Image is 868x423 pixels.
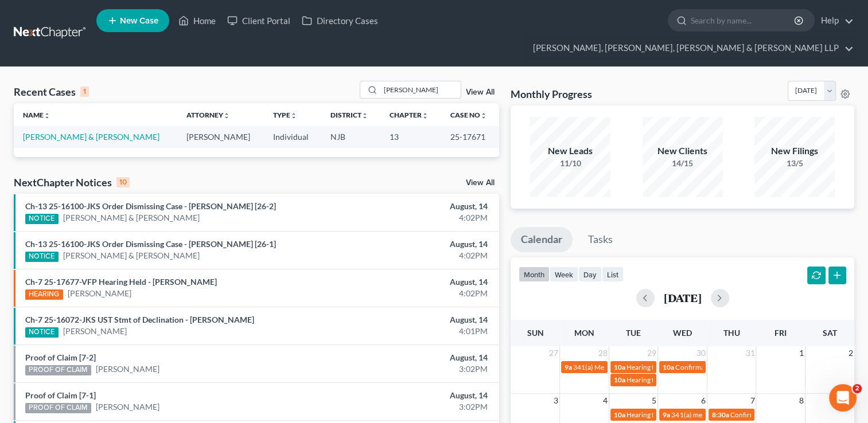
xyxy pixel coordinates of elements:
[380,126,441,147] td: 13
[691,10,796,31] input: Search by name...
[723,328,740,338] span: Thu
[25,252,59,262] div: NOTICE
[853,384,862,393] span: 2
[626,363,716,371] span: Hearing for [PERSON_NAME]
[25,390,96,400] a: Proof of Claim [7-1]
[614,375,625,384] span: 10a
[25,214,59,224] div: NOTICE
[450,111,487,119] a: Case Nounfold_more
[664,292,702,304] h2: [DATE]
[120,17,158,25] span: New Case
[519,267,550,282] button: month
[651,394,657,408] span: 5
[14,85,89,99] div: Recent Cases
[25,289,63,300] div: HEARING
[527,328,544,338] span: Sun
[63,326,127,337] a: [PERSON_NAME]
[602,267,624,282] button: list
[23,111,50,119] a: Nameunfold_more
[646,346,657,360] span: 29
[96,363,159,375] a: [PERSON_NAME]
[744,346,756,360] span: 31
[530,144,610,158] div: New Leads
[96,401,159,413] a: [PERSON_NAME]
[23,132,159,142] a: [PERSON_NAME] & [PERSON_NAME]
[341,250,488,261] div: 4:02PM
[675,363,805,371] span: Confirmation hearing for [PERSON_NAME]
[186,111,230,119] a: Attorneyunfold_more
[550,267,578,282] button: week
[829,384,857,412] iframe: Intercom live chat
[441,126,499,147] td: 25-17671
[341,363,488,375] div: 3:02PM
[25,239,276,249] a: Ch-13 25-16100-JKS Order Dismissing Case - [PERSON_NAME] [26-1]
[25,327,59,338] div: NOTICE
[264,126,321,147] td: Individual
[749,394,756,408] span: 7
[643,144,723,158] div: New Clients
[754,144,835,158] div: New Filings
[341,201,488,212] div: August, 14
[63,250,200,261] a: [PERSON_NAME] & [PERSON_NAME]
[823,328,837,338] span: Sat
[798,346,805,360] span: 1
[602,394,609,408] span: 4
[578,227,623,252] a: Tasks
[614,363,625,371] span: 10a
[25,365,91,375] div: PROOF OF CLAIM
[80,87,89,97] div: 1
[361,112,368,119] i: unfold_more
[341,288,488,299] div: 4:02PM
[173,10,221,31] a: Home
[578,267,602,282] button: day
[341,276,488,288] div: August, 14
[548,346,559,360] span: 27
[511,87,592,101] h3: Monthly Progress
[663,410,670,419] span: 9a
[25,403,91,413] div: PROOF OF CLAIM
[774,328,787,338] span: Fri
[754,158,835,169] div: 13/5
[14,175,130,189] div: NextChapter Notices
[290,112,297,119] i: unfold_more
[574,328,594,338] span: Mon
[511,227,573,252] a: Calendar
[573,363,684,371] span: 341(a) Meeting for [PERSON_NAME]
[480,112,487,119] i: unfold_more
[527,38,854,58] a: [PERSON_NAME], [PERSON_NAME], [PERSON_NAME] & [PERSON_NAME] LLP
[341,401,488,413] div: 3:02PM
[700,394,707,408] span: 6
[341,212,488,224] div: 4:02PM
[673,328,692,338] span: Wed
[695,346,707,360] span: 30
[643,158,723,169] div: 14/15
[273,111,297,119] a: Typeunfold_more
[63,212,200,224] a: [PERSON_NAME] & [PERSON_NAME]
[25,277,217,287] a: Ch-7 25-17677-VFP Hearing Held - [PERSON_NAME]
[296,10,384,31] a: Directory Cases
[321,126,381,147] td: NJB
[341,390,488,401] div: August, 14
[712,410,729,419] span: 8:30a
[552,394,559,408] span: 3
[466,88,495,96] a: View All
[663,363,674,371] span: 10a
[380,81,461,98] input: Search by name...
[341,314,488,326] div: August, 14
[730,410,861,419] span: Confirmation hearing for [PERSON_NAME]
[44,112,50,119] i: unfold_more
[341,326,488,337] div: 4:01PM
[530,158,610,169] div: 11/10
[25,201,276,211] a: Ch-13 25-16100-JKS Order Dismissing Case - [PERSON_NAME] [26-2]
[815,10,854,31] a: Help
[597,346,609,360] span: 28
[223,112,230,119] i: unfold_more
[671,410,843,419] span: 341(a) meeting for [PERSON_NAME] & [PERSON_NAME]
[565,363,572,371] span: 9a
[626,375,716,384] span: Hearing for [PERSON_NAME]
[221,10,296,31] a: Client Portal
[847,346,854,360] span: 2
[798,394,805,408] span: 8
[116,177,130,187] div: 10
[25,352,96,362] a: Proof of Claim [7-2]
